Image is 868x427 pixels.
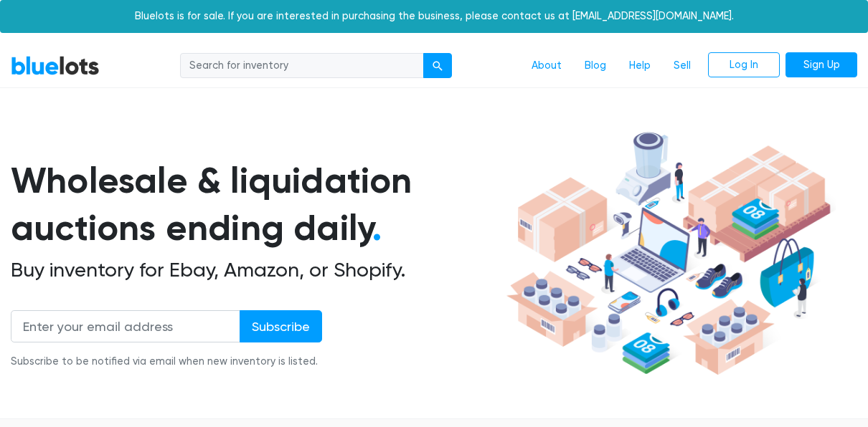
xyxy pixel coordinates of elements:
h1: Wholesale & liquidation auctions ending daily [11,157,501,252]
img: hero-ee84e7d0318cb26816c560f6b4441b76977f77a177738b4e94f68c95b2b83dbb.png [501,125,836,381]
input: Subscribe [240,310,322,342]
a: Sell [662,52,702,80]
a: Help [618,52,662,80]
a: BlueLots [11,55,100,76]
a: Blog [573,52,618,80]
a: About [520,52,573,80]
div: Subscribe to be notified via email when new inventory is listed. [11,354,322,370]
span: . [372,206,382,249]
a: Sign Up [786,52,857,78]
h2: Buy inventory for Ebay, Amazon, or Shopify. [11,258,501,282]
a: Log In [708,52,780,78]
input: Search for inventory [180,53,424,79]
input: Enter your email address [11,310,240,342]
